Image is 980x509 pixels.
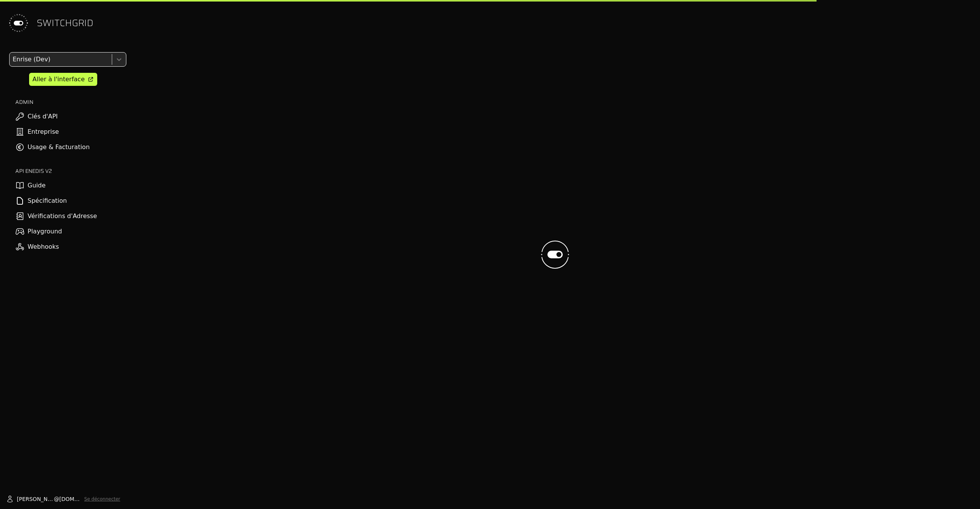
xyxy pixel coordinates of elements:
h2: ADMIN [15,98,126,106]
span: [PERSON_NAME].marcilhacy [17,495,54,503]
a: Aller à l'interface [29,73,97,86]
button: Se déconnecter [84,496,120,502]
h2: API ENEDIS v2 [15,167,126,175]
div: Aller à l'interface [33,75,85,84]
img: Switchgrid Logo [6,11,31,35]
span: SWITCHGRID [37,17,93,29]
span: @ [54,495,59,503]
span: [DOMAIN_NAME] [59,495,81,503]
